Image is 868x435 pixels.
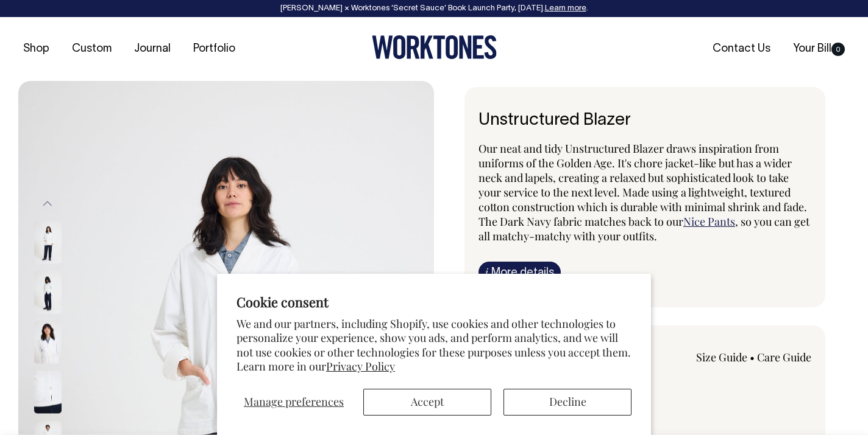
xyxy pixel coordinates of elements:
a: iMore details [478,262,561,283]
button: Manage preferences [237,389,351,416]
h6: Unstructured Blazer [478,111,811,130]
span: 0 [831,43,845,56]
span: Manage preferences [244,394,344,409]
img: off-white [34,271,62,314]
button: Previous [38,190,57,218]
a: Portfolio [188,39,240,59]
span: • [750,350,755,364]
a: Custom [67,39,116,59]
a: Size Guide [696,350,747,364]
a: Contact Us [708,39,775,59]
div: [PERSON_NAME] × Worktones ‘Secret Sauce’ Book Launch Party, [DATE]. . [12,4,856,13]
span: i [485,265,488,278]
a: Your Bill0 [788,39,850,59]
span: , so you can get all matchy-matchy with your outfits. [478,214,809,243]
img: off-white [34,371,62,414]
button: Accept [363,389,491,416]
a: Nice Pants [683,214,735,229]
a: Shop [18,39,54,59]
a: Journal [129,39,176,59]
button: Decline [503,389,631,416]
img: off-white [34,321,62,364]
span: Our neat and tidy Unstructured Blazer draws inspiration from uniforms of the Golden Age. It's cho... [478,141,807,229]
p: We and our partners, including Shopify, use cookies and other technologies to personalize your ex... [237,317,631,374]
h2: Cookie consent [237,293,631,310]
a: Privacy Policy [326,359,395,374]
a: Learn more [545,5,586,12]
img: off-white [34,221,62,264]
a: Care Guide [757,350,811,364]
